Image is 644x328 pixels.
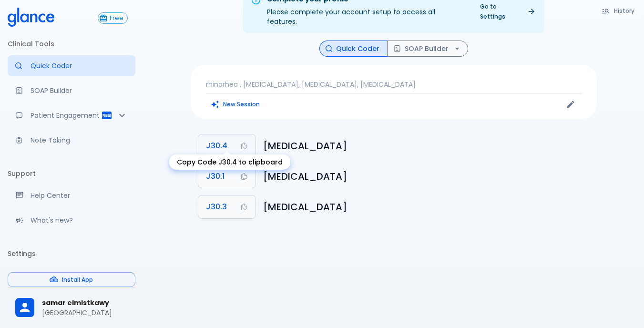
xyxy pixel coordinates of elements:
[8,185,135,206] a: Get help from our support team
[98,12,128,24] button: Free
[319,41,388,57] button: Quick Coder
[198,134,256,157] button: Copy Code J30.4 to clipboard
[8,242,135,265] li: Settings
[206,80,582,89] p: rhinorhea , [MEDICAL_DATA], [MEDICAL_DATA], [MEDICAL_DATA]
[206,200,227,214] span: J30.3
[31,191,128,200] p: Help Center
[8,210,135,231] div: Recent updates and feature releases
[106,15,127,22] span: Free
[98,12,135,24] a: Click to view or change your subscription
[8,105,135,126] div: Patient Reports & Referrals
[42,308,128,318] p: [GEOGRAPHIC_DATA]
[8,32,135,55] li: Clinical Tools
[31,111,101,120] p: Patient Engagement
[42,298,128,308] span: samar elmistkawy
[8,162,135,185] li: Support
[263,169,589,184] h6: Allergic rhinitis due to pollen
[8,55,135,76] a: Moramiz: Find ICD10AM codes instantly
[263,199,589,215] h6: Other allergic rhinitis
[8,80,135,101] a: Docugen: Compose a clinical documentation in seconds
[198,165,256,188] button: Copy Code J30.1 to clipboard
[206,139,227,153] span: J30.4
[206,97,266,111] button: Clears all inputs and results.
[597,4,640,18] button: History
[198,195,256,218] button: Copy Code J30.3 to clipboard
[31,135,128,145] p: Note Taking
[31,86,128,95] p: SOAP Builder
[31,61,128,71] p: Quick Coder
[8,130,135,151] a: Advanced note-taking
[31,215,128,225] p: What's new?
[206,170,225,183] span: J30.1
[8,272,135,287] button: Install App
[169,154,290,170] div: Copy Code J30.4 to clipboard
[563,97,578,112] button: Edit
[387,41,468,57] button: SOAP Builder
[8,291,135,324] div: samar elmistkawy[GEOGRAPHIC_DATA]
[263,138,589,154] h6: Allergic rhinitis, unspecified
